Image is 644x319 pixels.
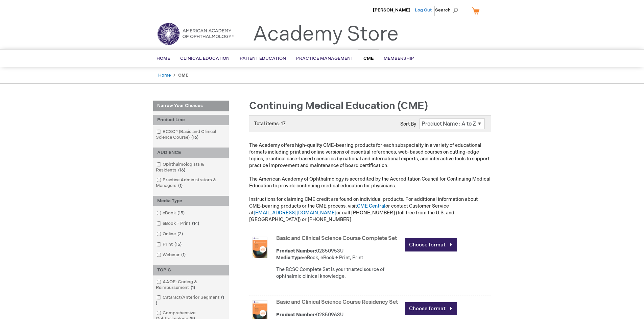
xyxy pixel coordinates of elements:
[176,167,187,173] span: 16
[176,183,184,188] span: 1
[253,22,399,47] a: Academy Store
[153,196,229,206] div: Media Type
[153,101,229,111] strong: Narrow Your Choices
[254,121,286,127] span: Total items: 17
[249,142,491,223] p: The Academy offers high-quality CME-bearing products for each subspecialty in a variety of educat...
[156,295,224,306] span: 1
[276,235,397,242] a: Basic and Clinical Science Course Complete Set
[405,302,457,315] a: Choose format
[189,285,197,290] span: 1
[176,210,186,216] span: 15
[180,56,230,61] span: Clinical Education
[155,161,227,174] a: Ophthalmologists & Residents16
[155,220,202,227] a: eBook + Print14
[153,115,229,125] div: Product Line
[276,248,316,254] strong: Product Number:
[155,177,227,189] a: Practice Administrators & Managers1
[155,294,227,307] a: Cataract/Anterior Segment1
[405,238,457,251] a: Choose format
[173,242,183,247] span: 15
[276,248,402,261] div: 02850953U eBook, eBook + Print, Print
[254,210,336,216] a: [EMAIL_ADDRESS][DOMAIN_NAME]
[435,3,461,17] span: Search
[276,299,398,305] a: Basic and Clinical Science Course Residency Set
[373,7,410,13] a: [PERSON_NAME]
[153,148,229,158] div: AUDIENCE
[276,255,304,261] strong: Media Type:
[296,56,353,61] span: Practice Management
[276,266,402,280] div: The BCSC Complete Set is your trusted source of ophthalmic clinical knowledge.
[155,210,187,216] a: eBook15
[357,203,385,209] a: CME Central
[178,73,189,78] strong: CME
[155,241,184,248] a: Print15
[190,135,200,140] span: 16
[153,265,229,275] div: TOPIC
[155,279,227,291] a: AAOE: Coding & Reimbursement1
[190,221,201,226] span: 14
[384,56,414,61] span: Membership
[155,231,186,237] a: Online2
[363,56,374,61] span: CME
[180,252,187,258] span: 1
[176,231,185,237] span: 2
[276,312,316,318] strong: Product Number:
[249,237,271,258] img: Basic and Clinical Science Course Complete Set
[157,56,170,61] span: Home
[415,7,432,13] a: Log Out
[240,56,286,61] span: Patient Education
[158,73,171,78] a: Home
[249,100,428,112] span: Continuing Medical Education (CME)
[155,129,227,141] a: BCSC® (Basic and Clinical Science Course)16
[155,252,188,258] a: Webinar1
[400,121,416,127] label: Sort By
